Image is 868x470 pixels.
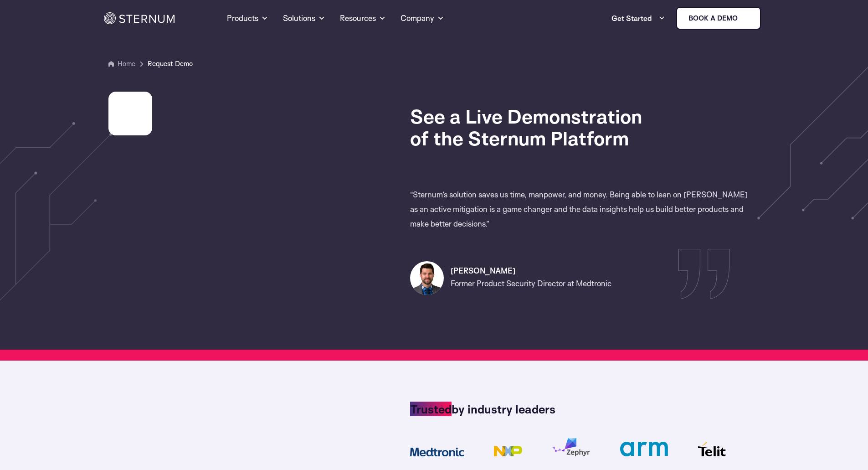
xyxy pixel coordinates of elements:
a: Company [401,2,444,35]
img: zephyr logo [552,438,590,456]
a: Resources [340,2,386,35]
h3: [PERSON_NAME] [451,265,755,276]
a: Home [118,59,135,68]
img: ARM_logo [620,442,668,456]
a: Solutions [283,2,325,35]
img: telit [698,442,726,456]
a: Products [227,2,268,35]
a: Get Started [611,9,665,27]
a: Book a demo [676,7,761,30]
p: “Sternum’s solution saves us time, manpower, and money. Being able to lean on [PERSON_NAME] as an... [410,187,755,231]
img: nxp [494,442,522,456]
h4: by industry leaders [410,403,755,414]
p: Former Product Security Director at Medtronic [451,276,755,291]
img: medtronic [410,443,464,456]
h1: See a Live Demonstration of the Sternum Platform [410,105,755,149]
span: Request Demo [148,58,193,69]
img: sternum iot [741,15,749,22]
span: Trusted [410,402,452,416]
